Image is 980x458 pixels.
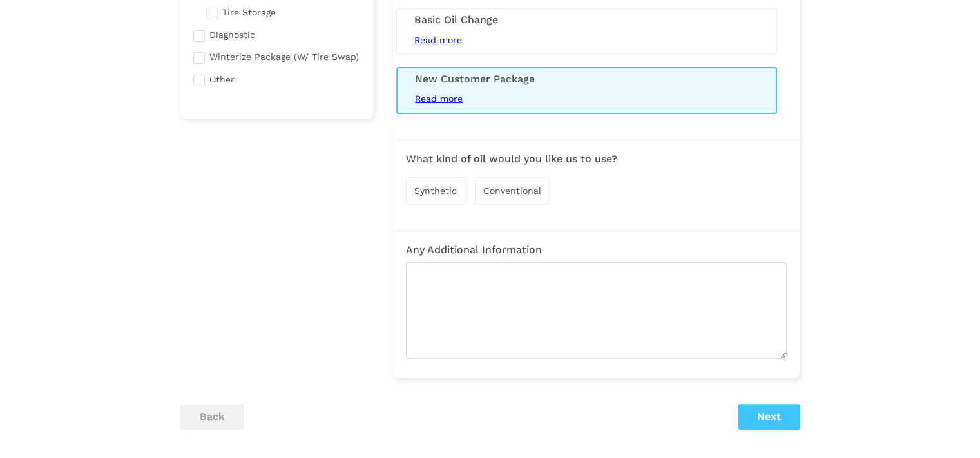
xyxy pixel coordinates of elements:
span: Conventional [483,186,541,196]
h3: New Customer Package [415,73,758,85]
h3: What kind of oil would you like us to use? [406,153,787,165]
h3: Basic Oil Change [414,14,759,26]
span: Read more [415,93,463,104]
button: Next [738,404,800,430]
span: Synthetic [414,186,457,196]
button: back [180,404,244,430]
h3: Any Additional Information [406,244,787,256]
span: Read more [414,35,462,45]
